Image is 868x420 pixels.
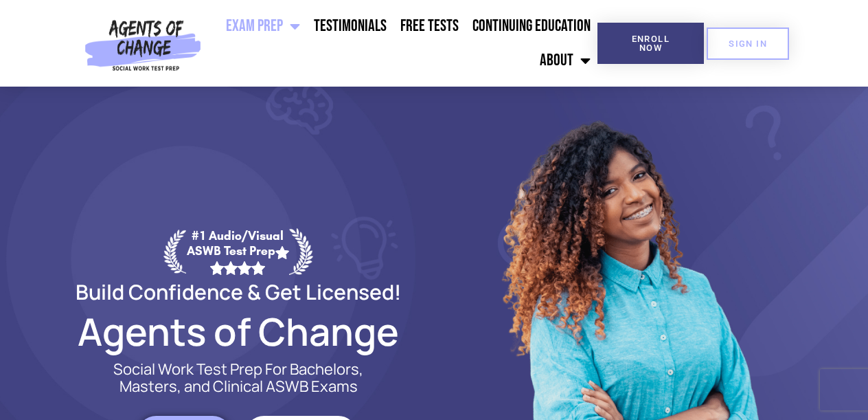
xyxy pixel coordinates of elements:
[729,39,767,48] span: SIGN IN
[43,316,434,347] h2: Agents of Change
[466,9,597,43] a: Continuing Education
[207,9,597,78] nav: Menu
[393,9,466,43] a: Free Tests
[597,23,704,64] a: Enroll Now
[533,43,597,78] a: About
[219,9,307,43] a: Exam Prep
[619,34,682,52] span: Enroll Now
[43,282,434,302] h2: Build Confidence & Get Licensed!
[707,27,789,60] a: SIGN IN
[186,228,289,274] div: #1 Audio/Visual ASWB Test Prep
[98,361,379,395] p: Social Work Test Prep For Bachelors, Masters, and Clinical ASWB Exams
[307,9,393,43] a: Testimonials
